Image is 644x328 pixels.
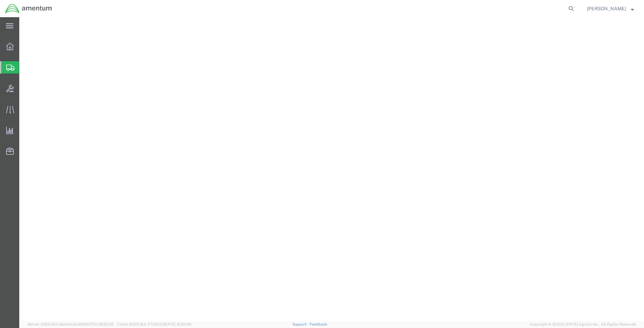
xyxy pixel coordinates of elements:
span: [DATE] 10:20:09 [163,322,191,326]
iframe: FS Legacy Container [19,17,644,321]
span: Client: 2025.18.0-27d3021 [117,322,191,326]
button: [PERSON_NAME] [587,4,634,13]
img: logo [5,3,52,14]
span: Server: 2025.18.0-bb0e0c2bd68 [28,322,114,326]
span: Rigoberto Magallan [587,5,626,12]
a: Support [292,322,310,326]
a: Feedback [310,322,327,326]
span: [DATE] 09:52:52 [85,322,114,326]
span: Copyright © [DATE]-[DATE] Agistix Inc., All Rights Reserved [530,321,636,327]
